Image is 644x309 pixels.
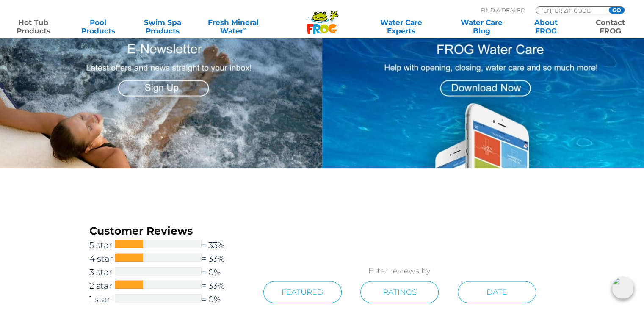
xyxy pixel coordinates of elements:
[202,18,265,35] a: Fresh MineralWater∞
[244,265,555,277] p: Filter reviews by
[89,223,245,238] h3: Customer Reviews
[263,281,342,303] a: Featured
[243,26,246,32] sup: ∞
[89,265,115,279] span: 3 star
[89,238,115,252] span: 5 star
[542,7,600,14] input: Zip Code Form
[89,292,245,306] a: 1 star= 0%
[89,279,115,292] span: 2 star
[609,7,624,14] input: GO
[481,6,525,14] p: Find A Dealer
[73,18,123,35] a: PoolProducts
[89,252,115,265] span: 4 star
[138,18,188,35] a: Swim SpaProducts
[458,281,536,303] a: Date
[456,18,506,35] a: Water CareBlog
[360,281,439,303] a: Ratings
[89,279,245,292] a: 2 star= 33%
[586,18,636,35] a: ContactFROG
[521,18,571,35] a: AboutFROG
[360,18,442,35] a: Water CareExperts
[89,265,245,279] a: 3 star= 0%
[8,18,58,35] a: Hot TubProducts
[89,238,245,252] a: 5 star= 33%
[89,252,245,265] a: 4 star= 33%
[612,277,634,299] img: openIcon
[89,292,115,306] span: 1 star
